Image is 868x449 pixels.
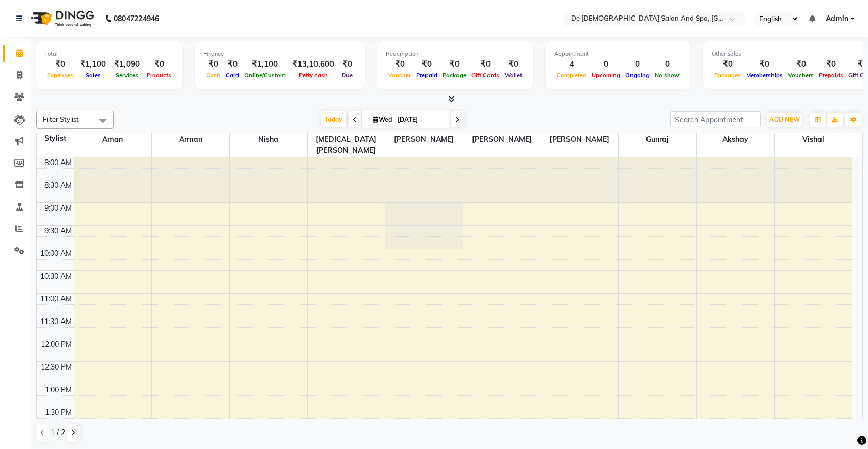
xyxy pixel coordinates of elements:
div: 10:00 AM [38,248,74,259]
div: ₹0 [223,58,242,70]
span: Prepaids [816,72,846,79]
div: Finance [203,50,356,58]
div: ₹1,090 [110,58,144,70]
div: ₹13,10,600 [288,58,338,70]
div: 0 [623,58,652,70]
div: Redemption [386,50,525,58]
span: Ongoing [623,72,652,79]
div: Total [44,50,174,58]
span: Vouchers [785,72,816,79]
div: ₹0 [712,58,744,70]
span: Online/Custom [242,72,288,79]
div: ₹0 [785,58,816,70]
span: Products [144,72,174,79]
span: akshay [697,133,774,146]
img: logo [26,4,97,33]
div: 10:30 AM [38,271,74,282]
span: Services [113,72,141,79]
div: ₹0 [144,58,174,70]
span: Wed [370,116,394,123]
b: 08047224946 [114,4,159,33]
div: 0 [589,58,623,70]
span: [PERSON_NAME] [541,133,619,146]
span: nisha [230,133,307,146]
div: 1:30 PM [43,407,74,418]
div: 1:00 PM [43,384,74,395]
span: [PERSON_NAME] [463,133,541,146]
span: Memberships [744,72,785,79]
span: Upcoming [589,72,623,79]
div: ₹0 [440,58,469,70]
span: 1 / 2 [51,427,65,438]
span: Cash [203,72,223,79]
div: ₹0 [744,58,785,70]
div: 8:00 AM [42,157,74,168]
span: Expenses [44,72,76,79]
div: 8:30 AM [42,180,74,191]
span: vishal [775,133,852,146]
button: ADD NEW [767,113,802,127]
div: 12:30 PM [39,362,74,373]
span: Sales [83,72,103,79]
div: ₹1,100 [242,58,288,70]
div: ₹0 [44,58,76,70]
div: 11:00 AM [38,294,74,304]
div: 9:30 AM [42,226,74,236]
div: 11:30 AM [38,316,74,327]
span: No show [652,72,682,79]
div: 4 [554,58,589,70]
div: Appointment [554,50,682,58]
span: aman [74,133,152,146]
span: Prepaid [414,72,440,79]
span: Voucher [386,72,414,79]
div: 12:00 PM [39,339,74,350]
span: Arman [152,133,229,146]
span: Filter Stylist [43,115,79,123]
span: Package [440,72,469,79]
div: ₹1,100 [76,58,110,70]
div: ₹0 [386,58,414,70]
span: Completed [554,72,589,79]
span: ADD NEW [769,116,800,123]
span: [MEDICAL_DATA][PERSON_NAME] [308,133,385,157]
div: Stylist [37,133,74,144]
span: [PERSON_NAME] [385,133,463,146]
div: ₹0 [414,58,440,70]
div: ₹0 [338,58,356,70]
input: Search Appointment [670,111,761,127]
span: Today [321,111,346,127]
span: Petty cash [296,72,330,79]
input: 2025-09-03 [394,112,446,127]
div: ₹0 [203,58,223,70]
span: Wallet [502,72,525,79]
span: Due [339,72,355,79]
div: ₹0 [816,58,846,70]
div: 0 [652,58,682,70]
span: Card [223,72,242,79]
div: ₹0 [502,58,525,70]
span: gunraj [619,133,696,146]
div: 9:00 AM [42,203,74,214]
span: Gift Cards [469,72,502,79]
span: Packages [712,72,744,79]
div: ₹0 [469,58,502,70]
span: Admin [826,13,848,24]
